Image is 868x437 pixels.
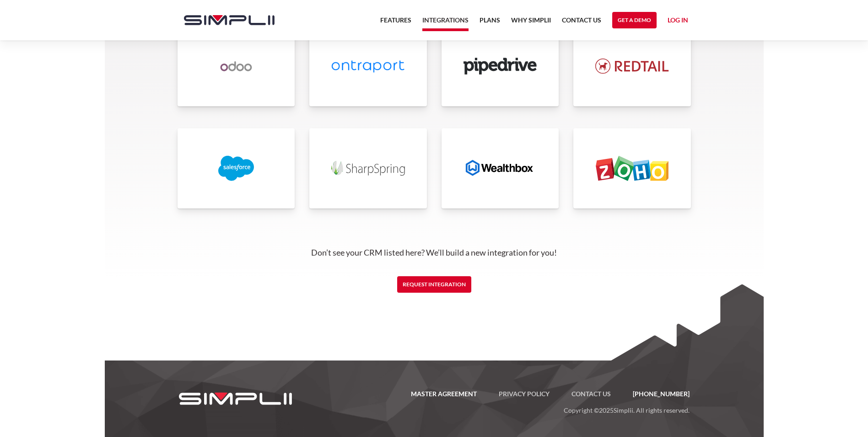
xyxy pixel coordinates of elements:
a: Get a Demo [612,12,657,28]
a: Contact US [562,15,601,31]
a: Request Integration [397,276,471,293]
a: Contact US [561,388,622,399]
p: Don’t see your CRM listed here? We’ll build a new integration for you! [175,247,694,258]
a: Log in [668,15,688,28]
a: Integrations [422,15,469,31]
a: Why Simplii [511,15,551,31]
a: Features [380,15,411,31]
p: Copyright © Simplii. All rights reserved. [309,399,690,416]
a: Master Agreement [400,388,488,399]
a: Plans [480,15,500,31]
span: 2025 [599,406,614,414]
a: Privacy Policy [488,388,561,399]
img: Simplii [184,15,275,25]
a: [PHONE_NUMBER] [622,388,690,399]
